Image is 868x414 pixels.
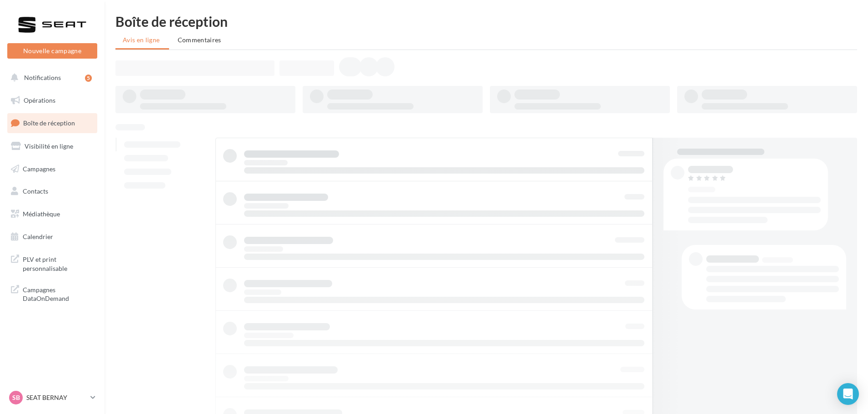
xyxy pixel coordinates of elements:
[85,75,92,82] div: 5
[23,187,48,195] span: Contacts
[7,43,97,59] button: Nouvelle campagne
[115,15,857,28] div: Boîte de réception
[26,393,87,402] p: SEAT BERNAY
[24,74,61,81] span: Notifications
[837,383,859,405] div: Open Intercom Messenger
[178,36,221,44] span: Commentaires
[23,233,53,240] span: Calendrier
[23,119,75,127] span: Boîte de réception
[12,393,20,402] span: SB
[5,113,99,133] a: Boîte de réception
[7,389,97,406] a: SB SEAT BERNAY
[5,137,99,156] a: Visibilité en ligne
[5,280,99,307] a: Campagnes DataOnDemand
[23,253,94,273] span: PLV et print personnalisable
[5,249,99,276] a: PLV et print personnalisable
[23,165,55,172] span: Campagnes
[5,227,99,246] a: Calendrier
[23,284,94,303] span: Campagnes DataOnDemand
[24,96,55,104] span: Opérations
[25,142,73,150] span: Visibilité en ligne
[5,205,99,224] a: Médiathèque
[5,91,99,110] a: Opérations
[5,160,99,179] a: Campagnes
[5,68,95,87] button: Notifications 5
[5,182,99,201] a: Contacts
[23,210,60,218] span: Médiathèque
